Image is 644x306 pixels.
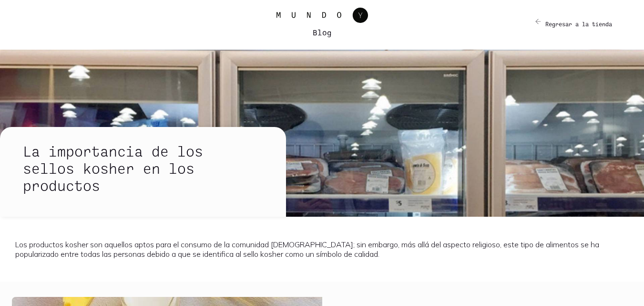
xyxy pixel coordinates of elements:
[15,240,629,259] p: Los productos kosher son aquellos aptos para el consumo de la comunidad [DEMOGRAPHIC_DATA]; sin e...
[313,27,332,38] h4: Blog
[535,18,612,32] a: Regresar a la tienda
[23,142,256,194] h2: La importancia de los sellos kosher en los productos
[36,8,608,42] a: Blog
[545,16,612,28] h6: Regresar a la tienda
